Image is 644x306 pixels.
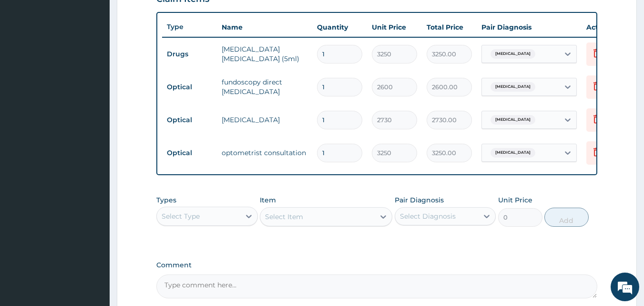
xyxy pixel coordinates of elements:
span: [MEDICAL_DATA] [491,115,535,125]
div: Select Diagnosis [400,211,456,221]
th: Pair Diagnosis [477,18,582,37]
td: Optical [162,144,217,162]
label: Pair Diagnosis [395,195,444,205]
button: Add [544,208,589,227]
span: [MEDICAL_DATA] [491,148,535,158]
textarea: Type your message and hit 'Enter' [5,204,182,238]
td: [MEDICAL_DATA] [217,110,312,129]
td: Drugs [162,45,217,63]
td: optometrist consultation [217,143,312,162]
span: We're online! [55,92,132,189]
th: Actions [582,18,629,37]
td: Optical [162,78,217,96]
td: [MEDICAL_DATA] [MEDICAL_DATA] (5ml) [217,40,312,68]
label: Unit Price [498,195,532,205]
label: Item [260,195,276,205]
div: Chat with us now [50,53,160,66]
th: Name [217,18,312,37]
span: [MEDICAL_DATA] [491,49,535,59]
img: d_794563401_company_1708531726252_794563401 [18,48,39,72]
td: fundoscopy direct [MEDICAL_DATA] [217,73,312,101]
th: Type [162,18,217,36]
th: Total Price [422,18,477,37]
td: Optical [162,111,217,129]
div: Select Type [162,211,200,221]
th: Quantity [312,18,367,37]
label: Types [156,196,176,204]
label: Comment [156,261,598,269]
span: [MEDICAL_DATA] [491,82,535,92]
div: Minimize live chat window [156,5,179,28]
th: Unit Price [367,18,422,37]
